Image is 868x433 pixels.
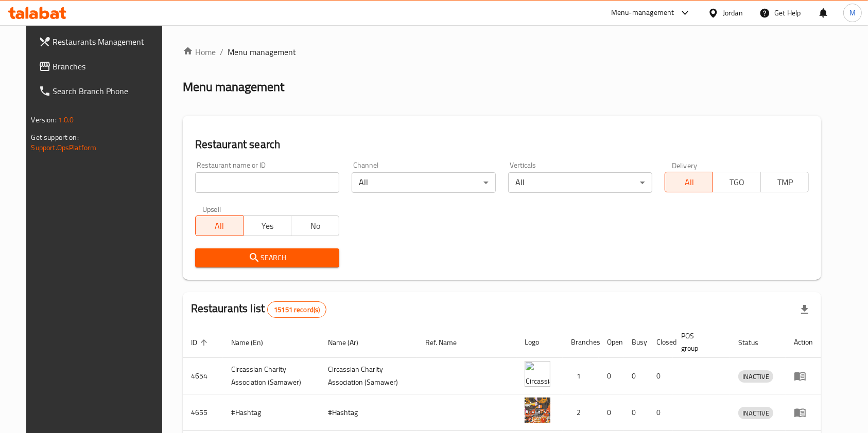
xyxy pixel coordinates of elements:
div: Menu [794,370,813,382]
td: 4654 [183,358,223,394]
span: Search [203,251,331,264]
td: 4655 [183,394,223,431]
a: Search Branch Phone [30,79,171,103]
a: Home [183,46,216,58]
td: 0 [648,394,673,431]
span: 1.0.0 [58,113,74,127]
div: Menu [794,406,813,419]
a: Branches [30,54,171,79]
div: All [508,172,652,193]
span: Ref. Name [425,336,470,349]
div: Menu-management [611,7,674,19]
button: All [195,215,244,236]
a: Restaurants Management [30,29,171,54]
span: Branches [53,60,163,73]
nav: breadcrumb [183,46,822,58]
span: All [669,175,709,190]
span: Status [738,336,772,349]
button: TMP [760,172,809,192]
th: Logo [516,327,563,358]
button: Search [195,248,339,267]
td: 0 [648,358,673,394]
span: Restaurants Management [53,35,163,48]
label: Upsell [202,205,221,212]
h2: Restaurant search [195,137,809,152]
td: #Hashtag [320,394,418,431]
h2: Menu management [183,79,284,95]
span: No [296,219,335,233]
td: ​Circassian ​Charity ​Association​ (Samawer) [223,358,320,394]
div: Total records count [267,301,326,318]
div: Jordan [723,7,743,19]
button: All [665,172,713,192]
span: ID [191,336,211,349]
th: Closed [648,327,673,358]
a: Support.OpsPlatform [31,141,97,154]
span: TGO [717,175,757,190]
span: INACTIVE [738,371,773,383]
div: Export file [792,297,817,322]
div: All [352,172,496,193]
td: 0 [623,394,648,431]
span: Menu management [228,46,296,58]
input: Search for restaurant name or ID.. [195,172,339,193]
td: #Hashtag [223,394,320,431]
td: 1 [563,358,599,394]
button: No [291,215,339,236]
span: Yes [248,219,287,233]
td: 0 [599,394,623,431]
span: Name (En) [231,336,276,349]
th: Open [599,327,623,358]
button: TGO [713,172,761,192]
span: Name (Ar) [328,336,372,349]
th: Busy [623,327,648,358]
span: INACTIVE [738,407,773,419]
td: 0 [599,358,623,394]
span: Get support on: [31,131,79,144]
h2: Restaurants list [191,301,327,318]
span: M [849,7,856,19]
label: Delivery [672,161,698,169]
td: ​Circassian ​Charity ​Association​ (Samawer) [320,358,418,394]
th: Branches [563,327,599,358]
td: 0 [623,358,648,394]
span: Version: [31,113,57,127]
img: ​Circassian ​Charity ​Association​ (Samawer) [525,361,550,387]
th: Action [786,327,821,358]
img: #Hashtag [525,398,550,423]
span: 15151 record(s) [268,305,326,315]
li: / [220,46,223,58]
span: POS group [681,330,718,354]
span: TMP [765,175,805,190]
div: INACTIVE [738,407,773,419]
button: Yes [243,215,291,236]
td: 2 [563,394,599,431]
span: All [200,219,239,233]
span: Search Branch Phone [53,85,163,97]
